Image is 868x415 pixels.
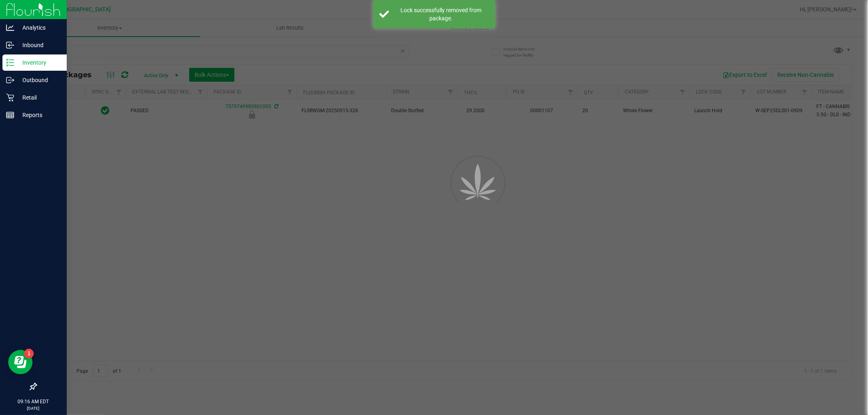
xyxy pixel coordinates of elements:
[14,93,63,102] p: Retail
[14,75,63,85] p: Outbound
[6,41,14,49] inline-svg: Inbound
[24,349,34,359] iframe: Resource center unread badge
[394,6,489,22] div: Lock successfully removed from package.
[4,405,63,411] p: [DATE]
[14,58,63,67] p: Inventory
[14,40,63,50] p: Inbound
[14,23,63,33] p: Analytics
[8,350,33,374] iframe: Resource center
[6,111,14,119] inline-svg: Reports
[14,110,63,120] p: Reports
[4,398,63,405] p: 09:16 AM EDT
[6,76,14,84] inline-svg: Outbound
[6,93,14,102] inline-svg: Retail
[6,59,14,67] inline-svg: Inventory
[6,24,14,32] inline-svg: Analytics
